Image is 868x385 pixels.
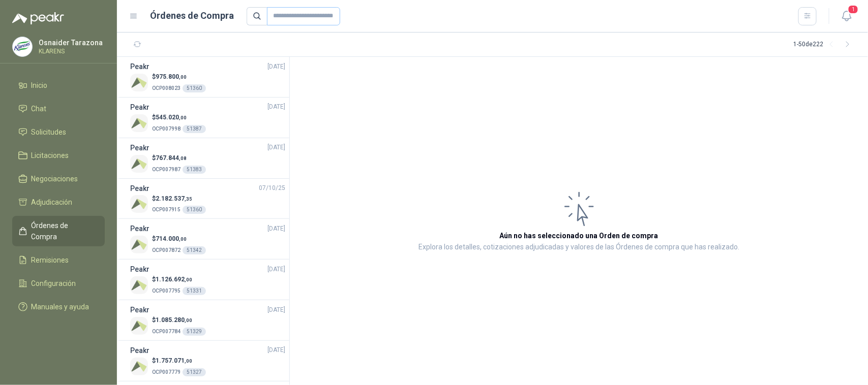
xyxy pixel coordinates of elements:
[267,305,285,315] span: [DATE]
[12,76,105,95] a: Inicio
[152,329,181,334] span: OCP007784
[12,274,105,293] a: Configuración
[151,9,234,23] h1: Órdenes de Compra
[130,114,148,132] img: Company Logo
[130,345,285,377] a: Peakr[DATE] Company Logo$1.757.071,00OCP00777951327
[179,155,187,161] span: ,08
[130,304,285,336] a: Peakr[DATE] Company Logo$1.085.280,00OCP00778451329
[183,206,206,214] div: 51360
[156,316,192,324] span: 1.085.280
[130,358,148,375] img: Company Logo
[152,234,206,244] p: $
[152,275,206,284] p: $
[13,37,32,56] img: Company Logo
[267,224,285,234] span: [DATE]
[12,146,105,165] a: Licitaciones
[130,223,285,255] a: Peakr[DATE] Company Logo$714.000,00OCP00787251342
[130,264,285,296] a: Peakr[DATE] Company Logo$1.126.692,00OCP00779551331
[183,368,206,376] div: 51327
[130,142,149,153] h3: Peakr
[837,7,856,25] button: 1
[185,277,192,282] span: ,00
[267,143,285,152] span: [DATE]
[152,167,181,172] span: OCP007987
[130,317,148,335] img: Company Logo
[130,142,285,174] a: Peakr[DATE] Company Logo$767.844,08OCP00798751383
[418,241,739,253] p: Explora los detalles, cotizaciones adjudicadas y valores de las Órdenes de compra que has realizado.
[267,102,285,112] span: [DATE]
[39,39,103,46] p: Osnaider Tarazona
[32,301,89,312] span: Manuales y ayuda
[152,315,206,325] p: $
[130,183,149,194] h3: Peakr
[152,207,181,212] span: OCP007915
[32,278,76,289] span: Configuración
[130,264,149,275] h3: Peakr
[183,125,206,133] div: 51387
[130,276,148,294] img: Company Logo
[130,155,148,173] img: Company Logo
[152,194,206,204] p: $
[156,114,187,121] span: 545.020
[12,250,105,270] a: Remisiones
[32,126,67,138] span: Solicitudes
[156,73,187,80] span: 975.800
[39,48,103,54] p: KLARENS
[130,74,148,91] img: Company Logo
[130,223,149,234] h3: Peakr
[156,154,187,162] span: 767.844
[152,153,206,163] p: $
[179,74,187,80] span: ,00
[267,345,285,355] span: [DATE]
[12,169,105,188] a: Negociaciones
[152,288,181,294] span: OCP007795
[183,328,206,336] div: 51329
[12,122,105,142] a: Solicitudes
[12,192,105,212] a: Adjudicación
[185,317,192,323] span: ,00
[130,195,148,213] img: Company Logo
[152,72,206,82] p: $
[130,304,149,315] h3: Peakr
[500,230,659,241] h3: Aún no has seleccionado una Orden de compra
[152,113,206,122] p: $
[130,102,149,113] h3: Peakr
[259,183,285,193] span: 07/10/25
[130,345,149,356] h3: Peakr
[267,62,285,72] span: [DATE]
[179,236,187,242] span: ,00
[130,102,285,134] a: Peakr[DATE] Company Logo$545.020,00OCP00799851387
[183,246,206,254] div: 51342
[32,103,47,114] span: Chat
[12,216,105,246] a: Órdenes de Compra
[185,196,192,202] span: ,35
[152,369,181,375] span: OCP007779
[156,276,192,283] span: 1.126.692
[12,297,105,316] a: Manuales y ayuda
[32,254,69,266] span: Remisiones
[183,166,206,174] div: 51383
[183,84,206,92] div: 51360
[12,12,64,24] img: Logo peakr
[183,287,206,295] div: 51331
[130,183,285,215] a: Peakr07/10/25 Company Logo$2.182.537,35OCP00791551360
[152,126,181,132] span: OCP007998
[185,358,192,364] span: ,00
[130,61,285,93] a: Peakr[DATE] Company Logo$975.800,00OCP00802351360
[179,115,187,120] span: ,00
[156,235,187,242] span: 714.000
[156,357,192,364] span: 1.757.071
[32,80,48,91] span: Inicio
[152,356,206,366] p: $
[152,85,181,91] span: OCP008023
[848,5,859,14] span: 1
[793,37,856,53] div: 1 - 50 de 222
[130,236,148,253] img: Company Logo
[12,99,105,118] a: Chat
[267,265,285,274] span: [DATE]
[32,197,73,208] span: Adjudicación
[130,61,149,72] h3: Peakr
[152,247,181,253] span: OCP007872
[32,150,69,161] span: Licitaciones
[32,220,95,242] span: Órdenes de Compra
